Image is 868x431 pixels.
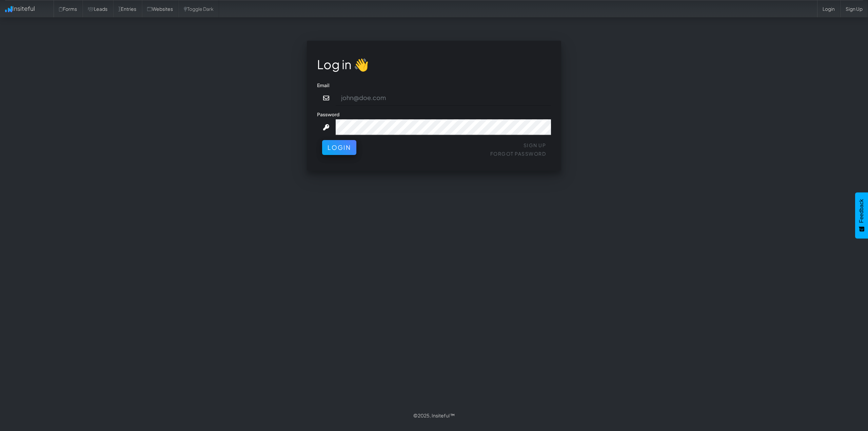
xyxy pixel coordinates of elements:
a: Websites [142,0,178,17]
span: Feedback [859,199,865,223]
a: Entries [113,0,142,17]
h1: Log in 👋 [317,58,551,71]
a: Leads [82,0,113,17]
label: Password [317,111,339,118]
img: icon.png [5,6,12,12]
input: john@doe.com [336,90,551,106]
a: Sign Up [524,142,546,148]
label: Email [317,82,330,89]
a: Toggle Dark [178,0,219,17]
a: Forgot Password [490,151,546,157]
a: Forms [54,0,82,17]
button: Feedback - Show survey [855,192,868,238]
a: Login [817,0,840,17]
a: Sign Up [840,0,868,17]
button: Login [322,140,356,155]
